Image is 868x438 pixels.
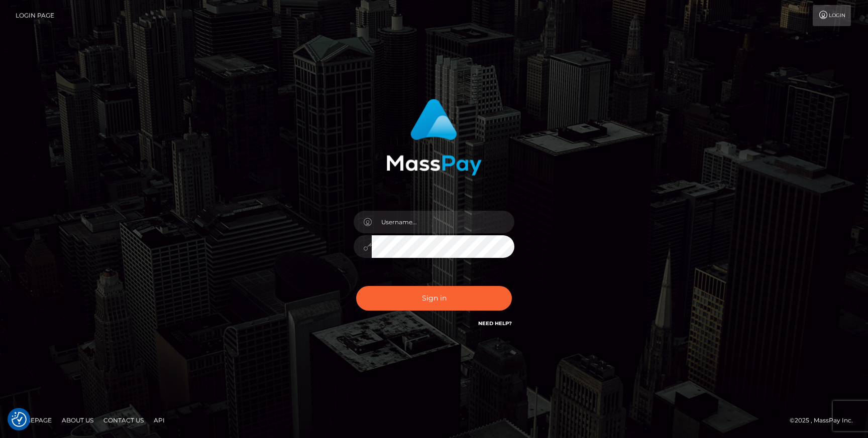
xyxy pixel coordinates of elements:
a: Need Help? [478,320,512,327]
input: Username... [372,211,514,233]
div: © 2025 , MassPay Inc. [790,415,860,426]
button: Consent Preferences [12,412,27,427]
a: Contact Us [99,412,148,428]
a: Homepage [11,412,56,428]
a: About Us [58,412,97,428]
img: Revisit consent button [12,412,27,427]
img: MassPay Login [386,99,482,176]
button: Sign in [356,286,512,311]
a: Login Page [16,5,54,26]
a: Login [813,5,851,26]
a: API [150,412,169,428]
